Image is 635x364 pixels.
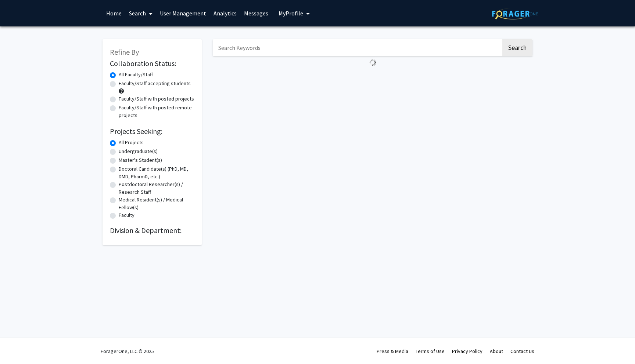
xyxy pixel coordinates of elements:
[240,0,272,26] a: Messages
[110,127,194,136] h2: Projects Seeking:
[125,0,156,26] a: Search
[502,39,532,56] button: Search
[119,211,134,219] label: Faculty
[490,348,503,354] a: About
[103,0,125,26] a: Home
[119,71,153,79] label: All Faculty/Staff
[119,80,191,87] label: Faculty/Staff accepting students
[213,39,501,56] input: Search Keywords
[452,348,482,354] a: Privacy Policy
[377,348,408,354] a: Press & Media
[110,226,194,235] h2: Division & Department:
[119,148,158,155] label: Undergraduate(s)
[510,348,534,354] a: Contact Us
[110,47,139,57] span: Refine By
[110,59,194,68] h2: Collaboration Status:
[119,181,194,196] label: Postdoctoral Researcher(s) / Research Staff
[119,139,144,146] label: All Projects
[119,156,162,164] label: Master's Student(s)
[119,165,194,181] label: Doctoral Candidate(s) (PhD, MD, DMD, PharmD, etc.)
[210,0,240,26] a: Analytics
[416,348,445,354] a: Terms of Use
[366,56,379,69] img: Loading
[101,338,154,364] div: ForagerOne, LLC © 2025
[492,8,538,19] img: ForagerOne Logo
[213,69,532,86] nav: Page navigation
[119,104,194,119] label: Faculty/Staff with posted remote projects
[156,0,210,26] a: User Management
[279,10,303,17] span: My Profile
[119,196,194,211] label: Medical Resident(s) / Medical Fellow(s)
[119,95,194,103] label: Faculty/Staff with posted projects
